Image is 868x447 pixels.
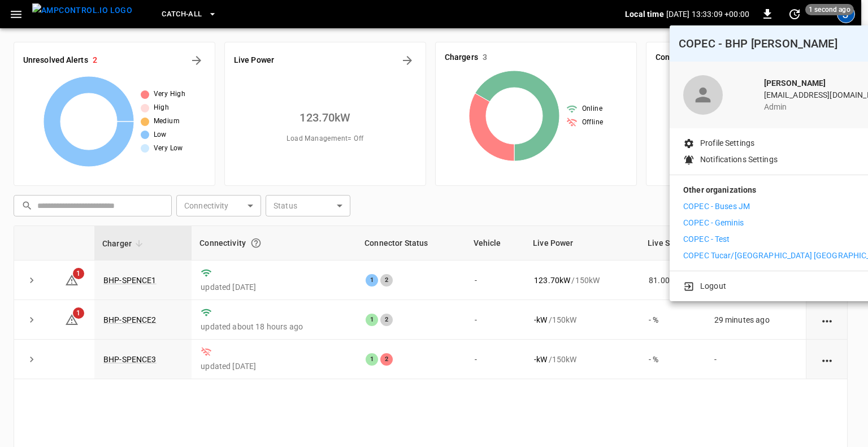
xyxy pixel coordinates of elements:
b: [PERSON_NAME] [764,79,826,88]
p: Logout [700,280,726,292]
p: COPEC - Buses JM [683,201,750,212]
p: COPEC - Test [683,233,730,245]
div: profile-icon [683,75,723,115]
p: Profile Settings [700,137,754,149]
p: Notifications Settings [700,154,778,166]
p: COPEC - Geminis [683,217,744,229]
